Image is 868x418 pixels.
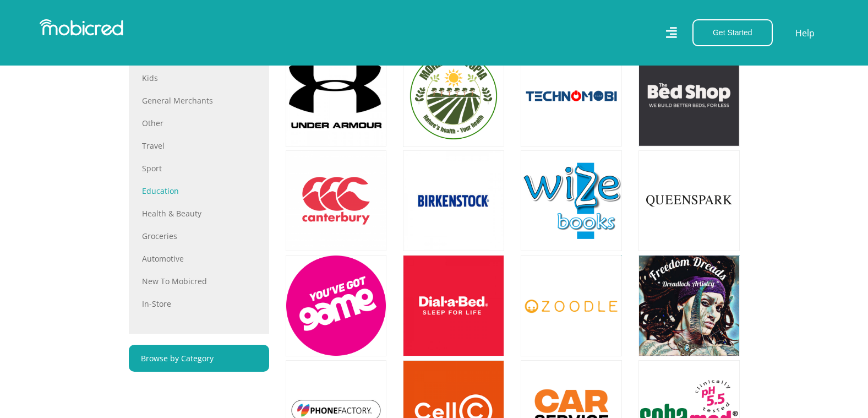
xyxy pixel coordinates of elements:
a: Health & Beauty [142,208,256,219]
a: Education [142,185,256,197]
a: Sport [142,162,256,174]
a: Browse by Category [129,345,269,372]
a: Travel [142,140,256,151]
a: Groceries [142,230,256,242]
button: Get Started [692,19,773,46]
a: Help [795,26,815,40]
a: Kids [142,72,256,84]
a: New to Mobicred [142,275,256,287]
a: General Merchants [142,95,256,106]
a: Automotive [142,253,256,264]
a: Other [142,117,256,129]
a: In-store [142,298,256,310]
img: Mobicred [40,19,123,36]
